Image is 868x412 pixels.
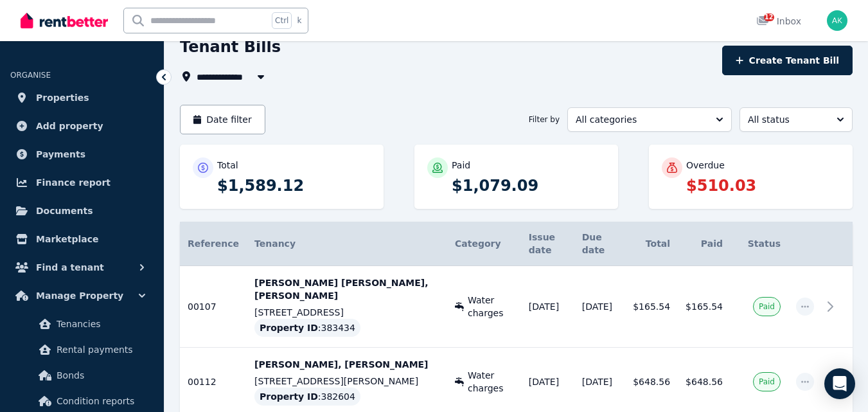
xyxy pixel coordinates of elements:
span: Condition reports [57,393,143,409]
span: Water charges [468,294,513,319]
a: Payments [10,141,154,167]
span: Properties [36,90,89,105]
span: Finance report [36,175,111,190]
span: Paid [759,301,775,312]
div: : 382604 [254,388,360,406]
span: All status [748,113,826,126]
span: Bonds [57,368,143,383]
span: Tenancies [57,316,143,332]
span: All categories [576,113,705,126]
a: Properties [10,85,154,111]
span: ORGANISE [10,71,51,80]
p: $510.03 [686,175,840,196]
span: Manage Property [36,288,123,303]
th: Category [447,222,521,266]
p: $1,589.12 [217,175,371,196]
a: Rental payments [15,337,148,363]
span: Paid [759,377,775,387]
a: Bonds [15,363,148,388]
span: Reference [188,238,239,249]
a: Add property [10,113,154,139]
span: Ctrl [272,12,292,29]
th: Total [625,222,678,266]
span: Marketplace [36,231,98,247]
span: Water charges [468,369,513,395]
button: Date filter [180,105,265,134]
span: Property ID [260,321,318,334]
span: k [297,15,301,26]
th: Tenancy [247,222,447,266]
span: Payments [36,147,85,162]
img: RentBetter [21,11,108,30]
h1: Tenant Bills [180,37,281,57]
p: [STREET_ADDRESS][PERSON_NAME] [254,375,439,388]
img: Azad Kalam [827,10,847,31]
span: Add property [36,118,103,134]
th: Paid [678,222,731,266]
span: 12 [764,13,774,21]
span: Find a tenant [36,260,104,275]
span: Property ID [260,390,318,403]
span: Documents [36,203,93,219]
div: Inbox [756,15,801,28]
a: Tenancies [15,311,148,337]
td: [DATE] [574,266,625,348]
span: Rental payments [57,342,143,357]
span: 00107 [188,301,217,312]
th: Status [731,222,788,266]
td: $165.54 [678,266,731,348]
th: Issue date [521,222,574,266]
p: [STREET_ADDRESS] [254,306,439,319]
button: Create Tenant Bill [722,46,853,75]
span: 00112 [188,377,217,387]
a: Marketplace [10,226,154,252]
button: All categories [567,107,732,132]
p: [PERSON_NAME], [PERSON_NAME] [254,358,439,371]
p: $1,079.09 [452,175,605,196]
button: Manage Property [10,283,154,309]
button: Find a tenant [10,255,154,280]
p: [PERSON_NAME] [PERSON_NAME], [PERSON_NAME] [254,276,439,302]
th: Due date [574,222,625,266]
p: Paid [452,159,470,172]
a: Finance report [10,170,154,195]
p: Overdue [686,159,725,172]
div: Open Intercom Messenger [824,368,855,399]
p: Total [217,159,238,172]
a: Documents [10,198,154,224]
button: All status [740,107,853,132]
span: Filter by [529,114,560,125]
div: : 383434 [254,319,360,337]
td: [DATE] [521,266,574,348]
td: $165.54 [625,266,678,348]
